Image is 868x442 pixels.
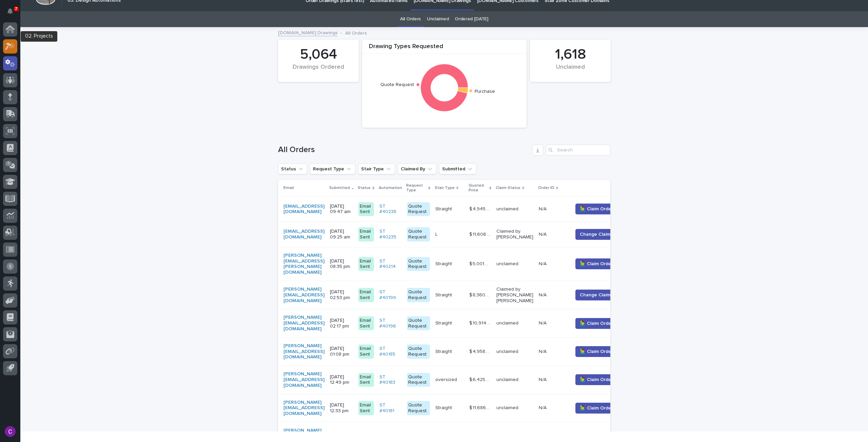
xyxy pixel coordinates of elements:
[379,318,401,329] a: ST #40196
[278,394,630,422] tr: [PERSON_NAME][EMAIL_ADDRESS][DOMAIN_NAME] [DATE] 12:33 pmEmail SentST #40181 Quote RequestStraigh...
[358,164,395,174] button: Stair Type
[435,348,453,355] p: Straight
[538,184,554,192] p: Order ID
[575,290,619,300] button: Change Claimer
[278,222,630,247] tr: [EMAIL_ADDRESS][DOMAIN_NAME] [DATE] 09:25 amEmail SentST #40235 Quote RequestLL $ 11,606.00$ 11,6...
[330,374,353,386] p: [DATE] 12:49 pm
[380,82,414,87] text: Quote Request
[379,402,401,414] a: ST #40181
[580,348,613,355] span: 🙋‍♂️ Claim Order
[406,182,427,194] p: Request Type
[330,318,353,329] p: [DATE] 02:17 pm
[290,64,347,78] div: Drawings Ordered
[283,184,294,192] p: Email
[379,346,401,357] a: ST #40185
[496,287,533,303] p: Claimed by [PERSON_NAME] [PERSON_NAME]
[278,309,630,337] tr: [PERSON_NAME][EMAIL_ADDRESS][DOMAIN_NAME] [DATE] 02:17 pmEmail SentST #40196 Quote RequestStraigh...
[407,288,430,302] div: Quote Request
[278,281,630,309] tr: [PERSON_NAME][EMAIL_ADDRESS][DOMAIN_NAME] [DATE] 02:53 pmEmail SentST #40199 Quote RequestStraigh...
[496,184,520,192] p: Claim Status
[278,366,630,394] tr: [PERSON_NAME][EMAIL_ADDRESS][DOMAIN_NAME] [DATE] 12:49 pmEmail SentST #40183 Quote Requestoversiz...
[15,6,17,11] p: 7
[278,337,630,365] tr: [PERSON_NAME][EMAIL_ADDRESS][DOMAIN_NAME] [DATE] 01:08 pmEmail SentST #40185 Quote RequestStraigh...
[278,164,307,174] button: Status
[435,404,453,411] p: Straight
[435,319,453,326] p: Straight
[496,229,533,240] p: Claimed by [PERSON_NAME]
[575,346,617,357] button: 🙋‍♂️ Claim Order
[379,374,401,386] a: ST #40183
[439,164,476,174] button: Submitted
[407,401,430,415] div: Quote Request
[283,287,324,303] a: [PERSON_NAME][EMAIL_ADDRESS][DOMAIN_NAME]
[496,405,533,411] p: unclaimed
[435,205,453,212] p: Straight
[358,184,371,192] p: Status
[575,374,617,385] button: 🙋‍♂️ Claim Order
[475,89,495,94] text: Purchase
[283,400,324,417] a: [PERSON_NAME][EMAIL_ADDRESS][DOMAIN_NAME]
[345,29,367,36] p: All Orders
[541,46,599,63] div: 1,618
[283,204,324,215] a: [EMAIL_ADDRESS][DOMAIN_NAME]
[379,258,401,270] a: ST #40214
[3,4,17,18] button: Notifications
[283,315,324,332] a: [PERSON_NAME][EMAIL_ADDRESS][DOMAIN_NAME]
[8,8,17,19] div: Notifications7
[407,202,430,216] div: Quote Request
[330,289,353,301] p: [DATE] 02:53 pm
[435,291,453,298] p: Straight
[278,247,630,281] tr: [PERSON_NAME][EMAIL_ADDRESS][PERSON_NAME][DOMAIN_NAME] [DATE] 08:35 pmEmail SentST #40214 Quote R...
[310,164,355,174] button: Request Type
[290,46,347,63] div: 5,064
[496,349,533,355] p: unclaimed
[400,11,421,27] a: All Orders
[539,404,548,411] p: N/A
[407,344,430,359] div: Quote Request
[358,316,374,331] div: Email Sent
[455,11,488,27] a: Ordered [DATE]
[3,424,17,439] button: users-avatar
[539,348,548,355] p: N/A
[330,346,353,357] p: [DATE] 01:08 pm
[278,28,338,36] a: [DOMAIN_NAME] Drawings
[278,145,530,155] h1: All Orders
[575,318,617,329] button: 🙋‍♂️ Claim Order
[358,344,374,359] div: Email Sent
[539,291,548,298] p: N/A
[580,260,613,267] span: 🙋‍♂️ Claim Order
[580,206,613,212] span: 🙋‍♂️ Claim Order
[469,182,488,194] p: Quoted Price
[539,376,548,383] p: N/A
[539,319,548,326] p: N/A
[496,320,533,326] p: unclaimed
[283,371,324,388] a: [PERSON_NAME][EMAIL_ADDRESS][DOMAIN_NAME]
[278,196,630,222] tr: [EMAIL_ADDRESS][DOMAIN_NAME] [DATE] 09:47 amEmail SentST #40238 Quote RequestStraightStraight $ 4...
[546,145,610,155] input: Search
[358,227,374,241] div: Email Sent
[358,202,374,216] div: Email Sent
[575,204,617,214] button: 🙋‍♂️ Claim Order
[379,204,401,215] a: ST #40238
[362,43,527,54] div: Drawing Types Requested
[358,288,374,302] div: Email Sent
[539,260,548,267] p: N/A
[329,184,350,192] p: Submitted
[379,289,401,301] a: ST #40199
[330,204,353,215] p: [DATE] 09:47 am
[469,376,492,383] p: $ 6,425.00
[407,227,430,241] div: Quote Request
[330,258,353,270] p: [DATE] 08:35 pm
[379,229,401,240] a: ST #40235
[575,229,619,240] button: Change Claimer
[496,206,533,212] p: unclaimed
[580,376,613,383] span: 🙋‍♂️ Claim Order
[469,205,492,212] p: $ 4,945.00
[330,229,353,240] p: [DATE] 09:25 am
[469,230,492,237] p: $ 11,606.00
[407,373,430,387] div: Quote Request
[283,253,324,275] a: [PERSON_NAME][EMAIL_ADDRESS][PERSON_NAME][DOMAIN_NAME]
[283,343,324,360] a: [PERSON_NAME][EMAIL_ADDRESS][DOMAIN_NAME]
[358,373,374,387] div: Email Sent
[580,231,615,238] span: Change Claimer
